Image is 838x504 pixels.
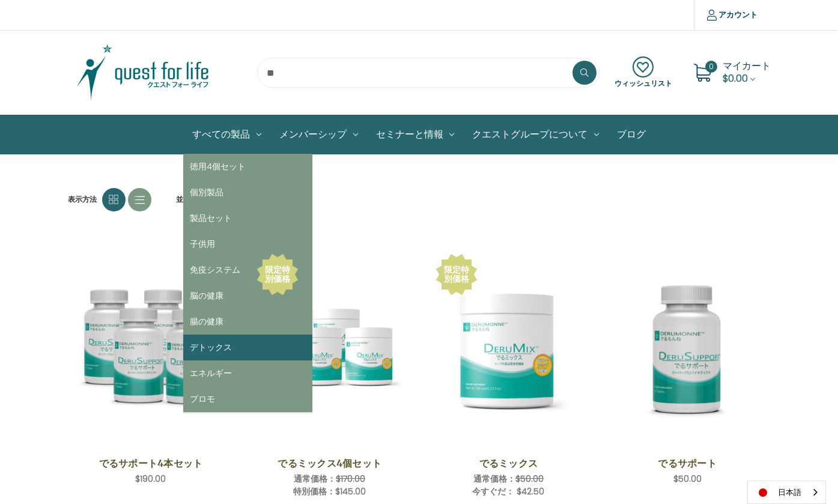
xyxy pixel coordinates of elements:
div: 限定特別価格 [263,266,293,284]
span: $170.00 [336,473,365,485]
span: 特別価格： [293,485,335,497]
div: 限定特別価格 [442,266,472,284]
a: メンバーシップ [270,115,367,154]
img: でるミックス [434,276,583,424]
a: クエストグループについて [463,115,608,154]
a: プロモ [183,386,312,412]
img: クエスト・グループ [68,43,218,103]
a: DeruMix,Was:$50.00, Now:$42.50 [434,252,583,448]
img: でるサポート [613,276,762,424]
a: でるミックス4個セット [262,456,397,470]
a: 子供用 [183,231,312,257]
a: でるミックス [441,456,576,470]
span: 通常価格： [294,473,336,485]
a: ブログ [608,115,655,154]
a: All Products [183,115,270,154]
span: $42.50 [517,485,544,497]
a: 徳用4個セット [183,154,312,180]
a: DeruSupport,$50.00 [613,252,762,448]
a: 製品セット [183,205,312,231]
label: 並び順 [169,190,198,208]
span: マイカート [723,59,771,73]
a: 免疫システム [183,257,312,283]
img: でるサポート4本セット [77,276,225,424]
div: Language [747,481,826,504]
span: 0 [705,61,717,73]
a: セミナーと情報 [367,115,464,154]
a: 脳の健康 [183,283,312,309]
a: 個別製品 [183,180,312,205]
img: でるミックス4個セット [255,276,404,424]
a: Cart with 0 items [723,59,771,85]
a: でるサポート4本セット [83,456,218,470]
a: エネルギー [183,360,312,386]
span: $50.00 [673,473,702,485]
span: $145.00 [335,485,366,497]
span: $0.00 [723,71,748,85]
span: $190.00 [135,473,166,485]
a: 日本語 [748,481,825,503]
a: DeruMix 4-Save Set,Was:$170.00, Now:$145.00 [255,252,404,448]
span: 通常価格： [473,473,515,485]
span: 表示方法 [68,194,97,205]
a: デトックス [183,335,312,360]
a: でるサポート [620,456,755,470]
a: 腸の健康 [183,309,312,335]
a: ウィッシュリスト [615,56,672,89]
span: $50.00 [515,473,544,485]
a: DeruSupport 4-Save Set,$190.00 [77,252,225,448]
aside: Language selected: 日本語 [747,481,826,504]
span: 今すぐだ： [472,485,514,497]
